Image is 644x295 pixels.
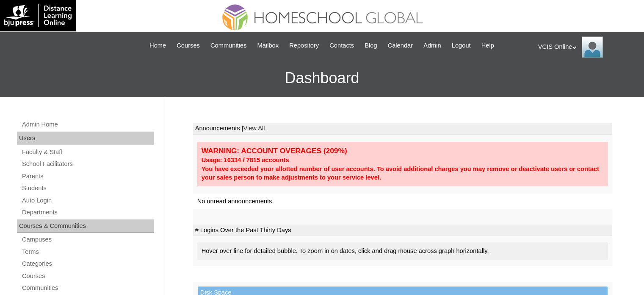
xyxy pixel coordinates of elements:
[21,271,154,281] a: Courses
[423,41,441,51] span: Admin
[538,37,636,58] div: VCIS Online
[285,41,323,51] a: Repository
[145,41,170,51] a: Home
[329,41,354,51] span: Contacts
[243,125,265,132] a: View All
[177,41,200,51] span: Courses
[202,146,604,156] div: WARNING: ACCOUNT OVERAGES (209%)
[206,41,251,51] a: Communities
[210,41,247,51] span: Communities
[21,247,154,257] a: Terms
[21,147,154,157] a: Faculty & Staff
[17,132,154,145] div: Users
[4,4,72,27] img: logo-white.png
[149,41,166,51] span: Home
[257,41,279,51] span: Mailbox
[360,41,381,51] a: Blog
[21,283,154,293] a: Communities
[452,41,471,51] span: Logout
[21,207,154,218] a: Departments
[202,157,289,163] strong: Usage: 16334 / 7815 accounts
[481,41,494,51] span: Help
[21,195,154,206] a: Auto Login
[448,41,475,51] a: Logout
[172,41,204,51] a: Courses
[193,225,612,236] td: # Logins Over the Past Thirty Days
[477,41,498,51] a: Help
[193,194,612,209] td: No unread announcements.
[365,41,377,51] span: Blog
[384,41,417,51] a: Calendar
[202,165,604,182] div: You have exceeded your allotted number of user accounts. To avoid additional charges you may remo...
[21,119,154,130] a: Admin Home
[21,258,154,269] a: Categories
[289,41,319,51] span: Repository
[17,219,154,233] div: Courses & Communities
[253,41,283,51] a: Mailbox
[4,59,640,97] h3: Dashboard
[193,123,612,135] td: Announcements |
[197,242,608,260] div: Hover over line for detailed bubble. To zoom in on dates, click and drag mouse across graph horiz...
[582,37,603,58] img: VCIS Online Admin
[419,41,445,51] a: Admin
[21,159,154,169] a: School Facilitators
[325,41,358,51] a: Contacts
[21,234,154,245] a: Campuses
[388,41,413,51] span: Calendar
[21,171,154,182] a: Parents
[21,183,154,194] a: Students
